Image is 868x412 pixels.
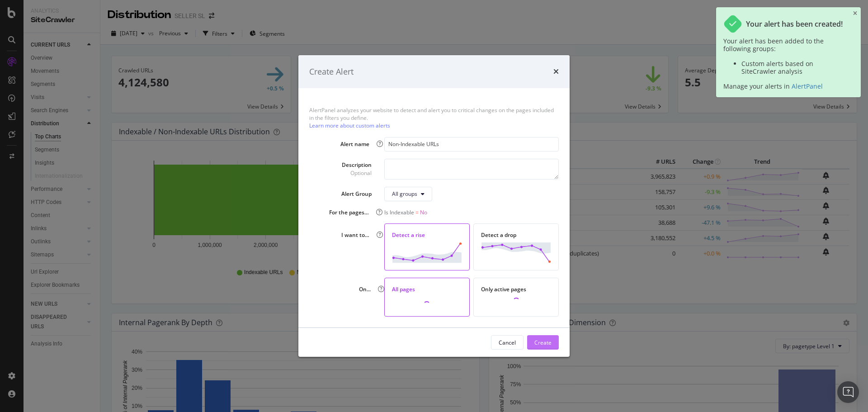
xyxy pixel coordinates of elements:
span: Is Indexable [384,208,414,216]
div: Description [342,161,372,177]
span: = [415,208,419,216]
button: Learn more about custom alerts [309,123,390,128]
div: Detect a rise [392,231,462,239]
a: AlertPanel [792,82,823,90]
div: Cancel [499,339,516,346]
div: Open Intercom Messenger [837,381,859,403]
button: Cancel [491,335,524,350]
div: Detect a drop [481,231,551,239]
div: AlertPanel analyzes your website to detect and alert you to critical changes on the pages include... [309,106,559,129]
div: Create [534,339,552,346]
div: Manage your alerts in [723,82,844,90]
div: close toast [853,11,857,16]
div: modal [298,55,570,357]
button: Create [527,335,559,350]
div: times [553,66,559,78]
a: Learn more about custom alerts [309,122,390,130]
div: Only active pages [481,285,551,293]
input: Rise of non-indexable pages [384,137,559,152]
div: All pages [392,285,462,293]
li: Custom alerts based on SiteCrawler analysis [741,60,844,75]
div: All groups [392,190,417,198]
span: No [420,208,427,216]
div: Alert name [338,140,370,148]
div: On... [355,285,371,293]
div: Your alert has been created! [746,20,843,28]
div: I want to… [339,231,370,239]
div: Your alert has been added to the following groups: [723,37,844,52]
button: All groups [384,187,432,201]
img: W8JFDcoAAAAAElFTkSuQmCC [392,242,462,263]
img: AeSs0y7f63iwAAAAAElFTkSuQmCC [481,242,551,263]
div: For the pages… [327,208,369,216]
div: Alert Group [341,190,372,198]
div: Optional [342,169,372,177]
div: Create Alert [309,66,354,78]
